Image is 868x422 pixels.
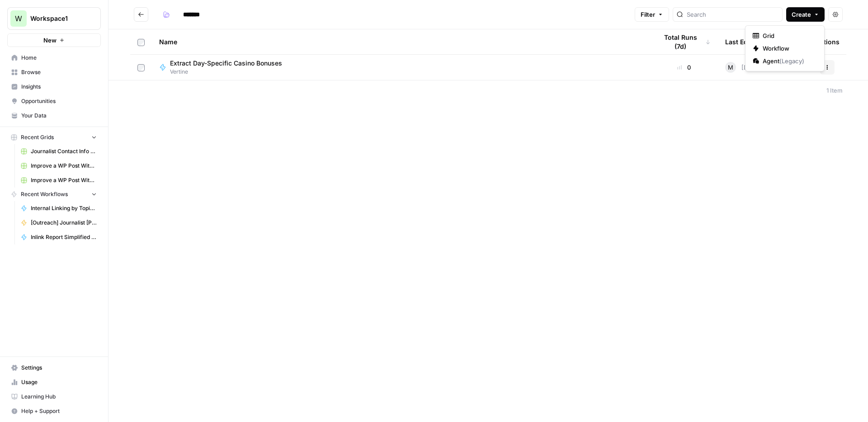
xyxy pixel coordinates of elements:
a: Learning Hub [7,389,101,404]
a: Internal Linking by Topic (JSON output) [17,201,101,216]
a: Extract Day-Specific Casino BonusesVertine [159,59,643,76]
div: Actions [816,29,840,54]
span: Learning Hub [21,393,97,401]
span: Vertine [170,68,289,76]
button: Workspace: Workspace1 [7,7,101,30]
span: Workflow [763,44,813,53]
button: Filter [635,7,669,22]
span: Grid [763,31,813,40]
span: Journalist Contact Info Finder v2 (LLM Based) Grid [31,147,97,155]
div: Last Edited [725,29,759,54]
div: Create [745,25,825,71]
div: [DATE] [725,62,761,73]
a: Settings [7,361,101,375]
span: Settings [21,364,97,372]
div: 1 Item [826,86,843,95]
span: Improve a WP Post With Google Guidelines (PND Prod Beta) Grid [31,176,97,184]
a: Insights [7,80,101,94]
span: Recent Workflows [21,190,68,198]
span: Home [21,54,97,62]
span: Recent Grids [21,133,54,141]
a: Improve a WP Post With Google Guidelines (PND Prod Beta) [17,159,101,173]
span: Browse [21,68,97,76]
span: Extract Day-Specific Casino Bonuses [170,59,282,68]
button: Recent Workflows [7,188,101,201]
a: Usage [7,375,101,389]
div: 0 [657,63,711,72]
span: Agent [763,56,813,66]
span: Your Data [21,112,97,120]
span: New [43,36,57,45]
span: Filter [641,10,655,19]
a: Home [7,51,101,65]
a: Journalist Contact Info Finder v2 (LLM Based) Grid [17,144,101,159]
span: ( Legacy ) [779,57,804,65]
span: Create [792,10,811,19]
div: Total Runs (7d) [657,29,711,54]
span: Insights [21,83,97,91]
button: Recent Grids [7,131,101,144]
button: Help + Support [7,404,101,418]
span: Help + Support [21,407,97,415]
span: Inlink Report Simplified Checklist Builder [31,233,97,241]
button: Go back [134,7,148,22]
a: [Outreach] Journalist [PERSON_NAME] [17,216,101,230]
a: Your Data [7,108,101,123]
span: W [15,13,22,24]
button: Create [786,7,825,22]
span: Internal Linking by Topic (JSON output) [31,204,97,212]
a: Browse [7,65,101,80]
span: Workspace1 [30,14,85,23]
span: [Outreach] Journalist [PERSON_NAME] [31,219,97,227]
div: Name [159,29,643,54]
span: Usage [21,378,97,386]
span: Opportunities [21,97,97,105]
button: New [7,33,101,47]
span: M [728,63,733,72]
span: Improve a WP Post With Google Guidelines (PND Prod Beta) [31,162,97,170]
a: Improve a WP Post With Google Guidelines (PND Prod Beta) Grid [17,173,101,188]
input: Search [687,10,778,19]
a: Inlink Report Simplified Checklist Builder [17,230,101,244]
a: Opportunities [7,94,101,108]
